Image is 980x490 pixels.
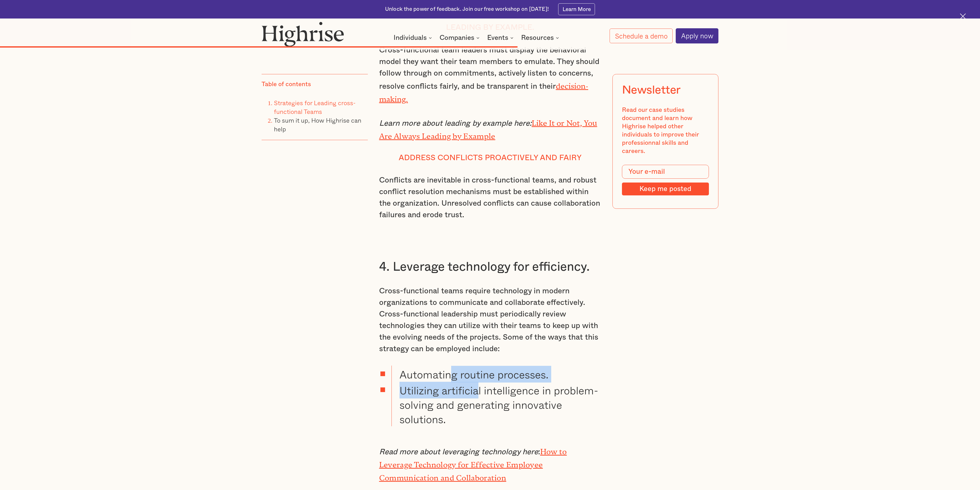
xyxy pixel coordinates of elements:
[558,3,595,15] a: Learn More
[440,35,474,41] div: Companies
[274,115,361,134] a: To sum it up, How Highrise can help
[521,35,554,41] div: Resources
[440,35,481,41] div: Companies
[379,445,601,484] p: :
[610,29,673,43] a: Schedule a demo
[274,98,356,116] a: Strategies for Leading cross-functional Teams
[487,35,508,41] div: Events
[385,6,549,13] div: Unlock the power of feedback. Join our free workshop on [DATE]!
[379,81,588,100] a: decision-making.
[379,119,597,137] a: Like It or Not, You Are Always Leading by Example
[622,183,709,195] input: Keep me posted
[262,80,311,89] div: Table of contents
[394,35,427,41] div: Individuals
[379,285,601,355] p: Cross-functional teams require technology in modern organizations to communicate and collaborate ...
[379,120,532,127] em: Learn more about leading by example here:
[391,382,601,426] li: Utilizing artificial intelligence in problem-solving and generating innovative solutions.
[622,165,709,179] input: Your e-mail
[391,366,601,382] li: Automating routine processes.
[676,28,718,43] a: Apply now
[262,22,344,47] img: Highrise logo
[379,153,601,162] h4: Address conflicts proactively and fairy
[960,13,966,19] img: Cross icon
[622,106,709,155] div: Read our case studies document and learn how Highrise helped other individuals to improve their p...
[622,165,709,195] form: Modal Form
[379,44,601,105] p: Cross-functional team leaders must display the behavioral model they want their team members to e...
[521,35,560,41] div: Resources
[622,84,681,97] div: Newsletter
[379,259,601,275] h3: 4. Leverage technology for efficiency.
[379,175,601,221] p: Conflicts are inevitable in cross-functional teams, and robust conflict resolution mechanisms mus...
[379,448,538,456] em: Read more about leveraging technology here
[487,35,515,41] div: Events
[394,35,433,41] div: Individuals
[379,447,567,478] a: How to Leverage Technology for Effective Employee Communication and Collaboration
